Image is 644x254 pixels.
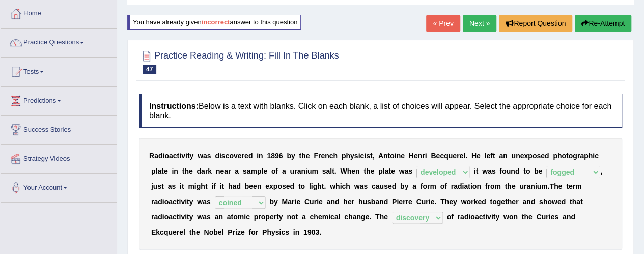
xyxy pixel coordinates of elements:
b: m [494,182,500,190]
b: a [359,182,363,190]
b: t [332,167,334,175]
b: d [197,167,201,175]
b: c [440,152,444,160]
b: o [164,152,169,160]
b: a [168,182,172,190]
b: u [379,182,384,190]
b: t [177,152,180,160]
a: Your Account [1,174,117,199]
b: o [502,167,507,175]
h2: Practice Reading & Writing: Fill In The Blanks [139,48,339,74]
a: Next » [463,15,496,32]
b: r [242,152,244,160]
span: 47 [143,65,156,74]
b: f [421,182,423,190]
b: o [164,197,169,206]
b: p [273,182,278,190]
b: 6 [279,152,283,160]
b: f [275,167,278,175]
b: t [299,152,301,160]
b: a [488,167,492,175]
b: c [360,152,364,160]
b: W [340,167,347,175]
b: i [462,182,464,190]
b: a [404,167,408,175]
b: a [326,167,330,175]
b: s [537,152,541,160]
b: e [436,152,440,160]
b: o [526,167,530,175]
b: d [290,182,294,190]
b: m [575,182,581,190]
b: i [364,152,366,160]
b: t [161,167,164,175]
b: u [307,167,312,175]
b: f [490,152,493,160]
b: F [314,152,318,160]
b: i [425,152,427,160]
b: a [454,182,458,190]
b: t [505,182,507,190]
b: b [400,182,405,190]
b: f [213,182,216,190]
b: y [404,182,408,190]
b: t [187,152,190,160]
b: p [151,167,156,175]
b: n [216,167,220,175]
b: r [487,182,490,190]
b: i [593,152,595,160]
b: p [257,167,262,175]
b: s [172,182,176,190]
b: o [229,152,234,160]
b: t [363,167,366,175]
b: 9 [275,152,279,160]
b: i [220,182,222,190]
b: p [378,167,383,175]
b: v [181,197,185,206]
b: o [440,182,445,190]
b: e [249,182,253,190]
b: i [185,197,187,206]
b: g [197,182,201,190]
b: r [151,197,154,206]
b: e [265,182,269,190]
b: t [388,167,391,175]
b: y [350,152,354,160]
b: u [511,152,516,160]
b: s [282,182,286,190]
b: n [174,167,178,175]
b: a [235,167,239,175]
b: e [539,167,543,175]
b: i [179,152,181,160]
b: i [219,152,221,160]
b: m [430,182,436,190]
b: u [537,182,542,190]
b: t [177,197,179,206]
b: n [418,152,423,160]
button: Report Question [499,15,572,32]
b: b [287,152,291,160]
b: e [189,167,193,175]
b: c [342,182,346,190]
b: a [232,182,236,190]
b: f [444,182,447,190]
a: Success Stories [1,116,117,141]
b: e [388,182,392,190]
b: n [301,167,305,175]
b: a [526,182,530,190]
b: e [244,152,248,160]
b: a [297,167,301,175]
a: Strategy Videos [1,145,117,170]
b: d [158,197,162,206]
b: a [157,167,161,175]
b: p [553,152,557,160]
b: r [318,152,321,160]
b: e [351,167,355,175]
b: m [188,182,194,190]
b: c [173,197,177,206]
b: n [383,152,388,160]
div: You have already given answer to this question [127,15,301,30]
b: r [573,182,575,190]
b: e [371,167,375,175]
b: o [277,182,282,190]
